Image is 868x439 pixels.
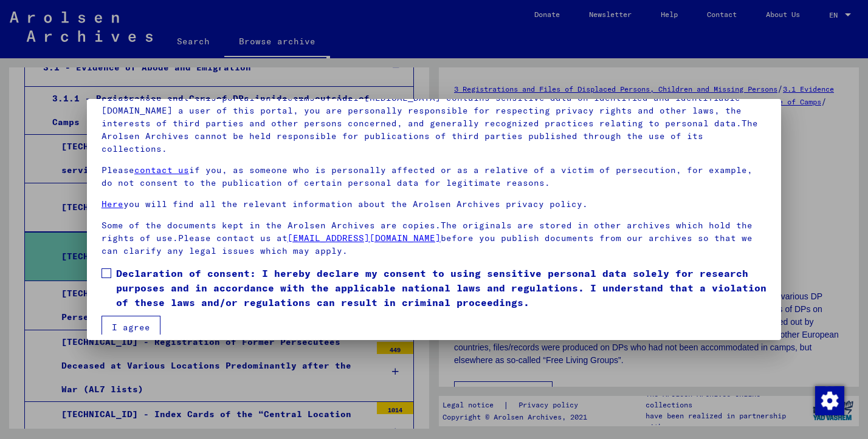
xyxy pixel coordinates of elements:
[102,164,766,189] p: Please if you, as someone who is personally affected or as a relative of a victim of persecution,...
[102,198,766,211] p: you will find all the relevant information about the Arolsen Archives privacy policy.
[102,219,766,257] p: Some of the documents kept in the Arolsen Archives are copies.The originals are stored in other a...
[102,199,123,209] a: Here
[815,386,844,415] img: Change consent
[116,266,766,310] span: Declaration of consent: I hereby declare my consent to using sensitive personal data solely for r...
[102,92,766,155] p: Please note that this portal on victims of Nazi [MEDICAL_DATA] contains sensitive data on identif...
[102,316,160,339] button: I agree
[288,233,441,243] a: [EMAIL_ADDRESS][DOMAIN_NAME]
[134,165,189,175] a: contact us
